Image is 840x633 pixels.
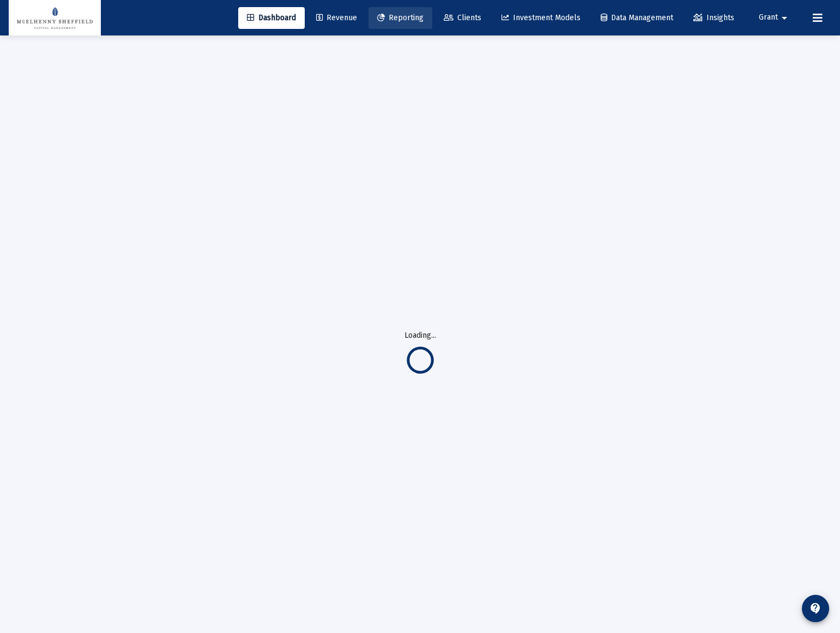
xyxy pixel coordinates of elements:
span: Data Management [601,13,673,22]
span: Investment Models [501,13,581,22]
mat-icon: arrow_drop_down [778,7,791,29]
span: Insights [693,13,734,22]
a: Data Management [592,7,682,29]
mat-icon: contact_support [809,602,822,615]
span: Grant [759,13,778,22]
a: Clients [435,7,490,29]
img: Dashboard [17,7,93,29]
button: Grant [746,7,804,28]
span: Dashboard [247,13,296,22]
span: Revenue [316,13,357,22]
a: Investment Models [493,7,589,29]
a: Revenue [307,7,366,29]
a: Insights [685,7,743,29]
a: Reporting [368,7,432,29]
span: Reporting [377,13,424,22]
span: Clients [444,13,481,22]
a: Dashboard [238,7,305,29]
